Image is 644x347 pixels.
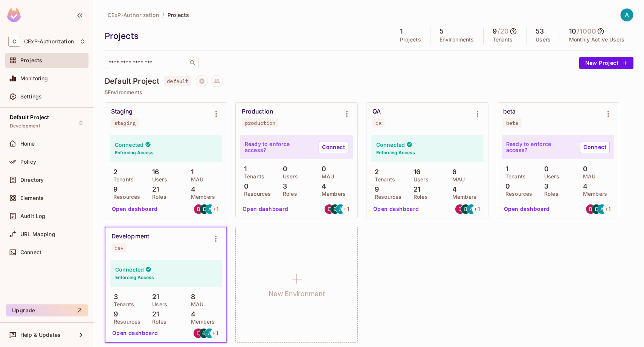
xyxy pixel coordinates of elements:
img: cexp.authorization@gmail.com [205,329,214,338]
p: 3 [279,183,287,190]
p: Users [148,177,167,183]
p: 21 [148,310,159,318]
img: cdung.vo@gmail.com [194,329,203,338]
p: MAU [318,173,334,180]
p: MAU [579,173,595,180]
p: 4 [318,183,326,190]
button: Open dashboard [109,203,161,215]
p: 1 [240,165,247,173]
img: phund30.dev.fpt@gmail.com [330,204,340,214]
span: + 1 [212,330,218,336]
span: Audit Log [20,213,45,219]
p: 21 [148,186,159,193]
p: Tenants [493,37,513,43]
p: 3 [540,183,548,190]
p: 16 [410,168,420,176]
p: Users [148,301,167,307]
span: Policy [20,159,36,165]
span: Connect [20,249,41,255]
img: SReyMgAAAABJRU5ErkJggg== [7,8,21,22]
p: Resources [371,194,401,200]
button: Environment settings [339,106,354,121]
p: Environments [440,37,474,43]
button: Environment settings [470,106,485,121]
p: 5 Environments [105,89,633,95]
p: 2 [110,168,118,176]
span: Projects [20,57,42,63]
p: Users [279,173,298,180]
p: 0 [318,165,326,173]
h4: Connected [115,266,144,273]
img: phund30.dev.fpt@gmail.com [199,329,209,338]
span: Default Project [10,114,49,120]
p: 0 [502,183,510,190]
p: 3 [110,293,118,301]
h5: 10 [569,28,576,35]
img: cdung.vo@gmail.com [455,204,465,214]
span: Development [10,123,40,129]
div: qa [375,120,382,126]
p: Roles [279,191,297,197]
p: Resources [240,191,271,197]
p: 4 [187,310,195,318]
p: Roles [148,194,166,200]
span: default [164,76,191,86]
span: + 1 [474,206,480,212]
div: staging [114,120,136,126]
div: dev [114,245,124,251]
p: Roles [148,319,166,325]
span: + 1 [343,206,349,212]
div: Staging [111,108,133,115]
p: Members [449,194,476,200]
img: cdung.vo@gmail.com [325,204,334,214]
div: Production [242,108,273,115]
h6: Enforcing Access [376,149,415,156]
p: 9 [110,310,118,318]
h1: New Environment [269,288,325,299]
p: Users [410,177,429,183]
p: 1 [187,168,194,176]
span: Settings [20,94,42,100]
button: Environment settings [209,106,224,121]
p: 9 [371,186,379,193]
span: CExP-Authorization [108,11,159,18]
p: Resources [110,319,140,325]
h5: 53 [536,28,544,35]
p: Tenants [110,301,134,307]
img: phund30.dev.fpt@gmail.com [592,204,601,214]
span: Directory [20,177,44,183]
p: 21 [410,186,420,193]
p: MAU [187,177,203,183]
h4: Connected [115,141,143,148]
h4: Connected [376,141,405,148]
button: Open dashboard [501,203,553,215]
p: Members [579,191,607,197]
p: MAU [187,301,203,307]
p: Resources [110,194,140,200]
p: 0 [540,165,549,173]
p: Projects [400,37,421,43]
h6: Enforcing Access [115,149,154,156]
p: Tenants [502,173,526,180]
span: + 1 [605,206,611,212]
p: 8 [187,293,195,301]
h5: 5 [440,28,444,35]
p: 2 [371,168,379,176]
img: Authorization CExP [621,9,633,21]
p: Members [187,194,215,200]
p: 4 [187,186,195,193]
img: cexp.authorization@gmail.com [467,204,476,214]
p: Roles [410,194,428,200]
p: Tenants [110,177,134,183]
button: Open dashboard [370,203,422,215]
p: Users [536,37,551,43]
img: cexp.authorization@gmail.com [597,204,607,214]
p: 4 [579,183,588,190]
p: Members [187,319,215,325]
p: MAU [449,177,465,183]
img: cdung.vo@gmail.com [194,204,203,214]
p: 1 [502,165,508,173]
span: Workspace: CExP-Authorization [24,38,74,45]
span: Project settings [196,79,208,86]
h5: 9 [493,28,497,35]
